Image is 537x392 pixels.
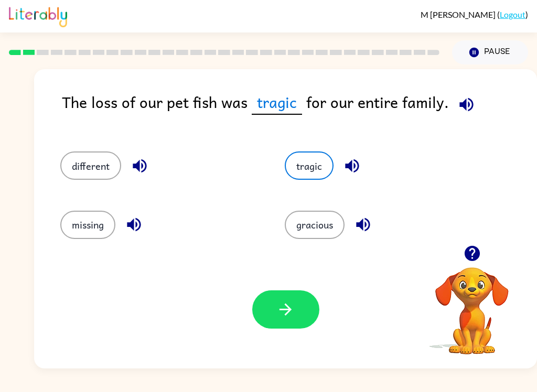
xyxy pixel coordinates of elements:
button: Pause [452,40,528,64]
a: Logout [500,9,525,19]
button: different [60,151,121,180]
button: gracious [285,211,345,239]
button: tragic [285,151,334,180]
span: tragic [252,90,302,115]
video: Your browser must support playing .mp4 files to use Literably. Please try using another browser. [420,251,524,356]
img: Literably [9,4,67,27]
div: The loss of our pet fish was for our entire family. [62,90,537,130]
div: ( ) [421,9,528,19]
button: missing [60,211,115,239]
span: M [PERSON_NAME] [421,9,497,19]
